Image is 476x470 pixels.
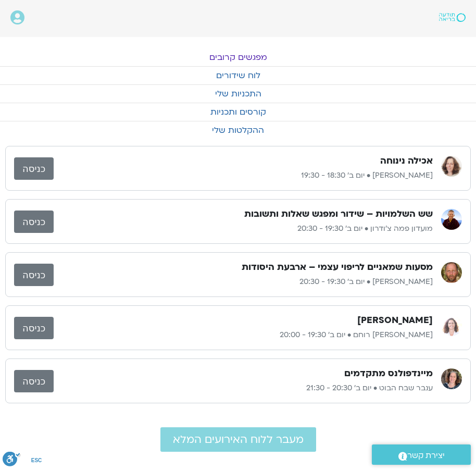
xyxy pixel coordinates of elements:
[54,382,433,394] p: ענבר שבח הבוט • יום ב׳ 20:30 - 21:30
[441,209,462,230] img: מועדון פמה צ'ודרון
[54,222,433,235] p: מועדון פמה צ'ודרון • יום ב׳ 19:30 - 20:30
[380,155,433,167] h3: אכילה נינוחה
[14,317,54,339] a: כניסה
[14,370,54,392] a: כניסה
[441,156,462,177] img: נעמה כהן
[242,261,433,274] h3: מסעות שמאניים לריפוי עצמי – ארבעת היסודות
[441,315,462,336] img: אורנה סמלסון רוחם
[14,264,54,286] a: כניסה
[14,211,54,233] a: כניסה
[372,444,471,465] a: יצירת קשר
[357,314,433,327] h3: [PERSON_NAME]
[407,449,445,463] span: יצירת קשר
[441,368,462,389] img: ענבר שבח הבוט
[14,157,54,180] a: כניסה
[244,208,433,220] h3: שש השלמויות – שידור ומפגש שאלות ותשובות
[54,329,433,341] p: [PERSON_NAME] רוחם • יום ב׳ 19:30 - 20:00
[173,434,304,446] span: מעבר ללוח האירועים המלא
[54,276,433,288] p: [PERSON_NAME] • יום ב׳ 19:30 - 20:30
[441,262,462,283] img: תומר פיין
[160,427,316,452] a: מעבר ללוח האירועים המלא
[344,367,433,380] h3: מיינדפולנס מתקדמים
[54,169,433,182] p: [PERSON_NAME] • יום ב׳ 18:30 - 19:30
